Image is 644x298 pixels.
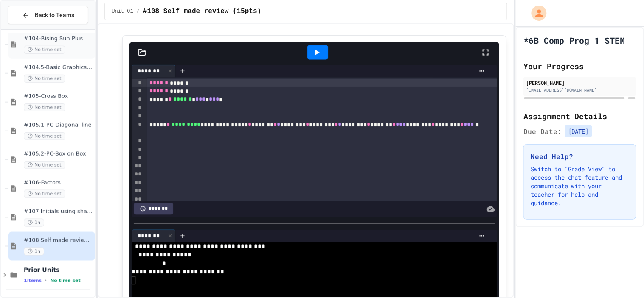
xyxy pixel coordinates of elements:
span: No time set [24,103,65,111]
span: #108 Self made review (15pts) [143,6,261,17]
h1: *6B Comp Prog 1 STEM [523,34,625,46]
h2: Your Progress [523,60,636,72]
span: / [137,8,140,15]
span: Back to Teams [35,11,74,19]
span: Due Date: [523,126,562,136]
span: Prior Units [24,266,93,274]
h2: Assignment Details [523,110,636,122]
span: Unit 01 [112,8,133,15]
span: • [45,277,47,284]
div: My Account [523,3,549,23]
span: #105-Cross Box [24,93,93,100]
h3: Need Help? [531,151,629,162]
span: #105.2-PC-Box on Box [24,150,93,158]
span: #104.5-Basic Graphics Review [24,64,93,71]
span: No time set [24,190,65,198]
button: Back to Teams [8,6,88,24]
span: #105.1-PC-Diagonal line [24,122,93,129]
span: #106-Factors [24,179,93,187]
span: #108 Self made review (15pts) [24,237,93,244]
div: [PERSON_NAME] [526,79,634,86]
p: Switch to "Grade View" to access the chat feature and communicate with your teacher for help and ... [531,165,629,207]
span: No time set [24,161,65,169]
span: No time set [24,46,65,54]
div: [EMAIL_ADDRESS][DOMAIN_NAME] [526,87,634,93]
span: [DATE] [565,125,592,137]
span: 1h [24,248,44,256]
span: 1h [24,219,44,227]
span: 1 items [24,278,42,284]
span: #104-Rising Sun Plus [24,35,93,42]
span: No time set [24,132,65,140]
span: No time set [50,278,81,284]
span: No time set [24,75,65,83]
span: #107 Initials using shapes(11pts) [24,208,93,215]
